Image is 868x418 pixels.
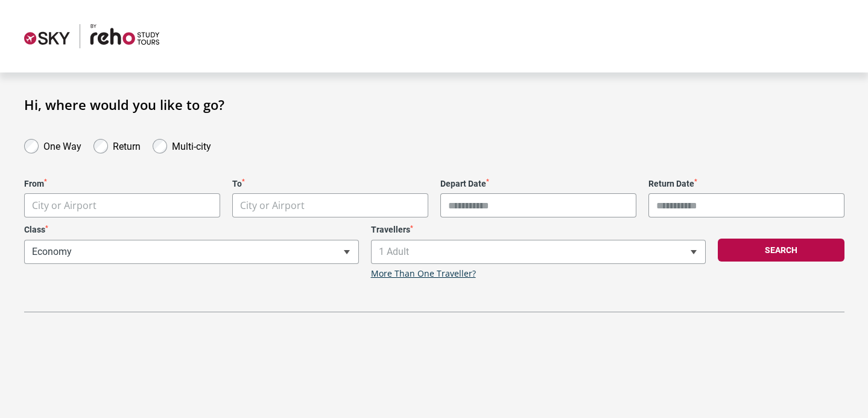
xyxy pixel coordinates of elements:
label: Travellers [371,225,706,235]
span: Economy [24,240,359,264]
span: City or Airport [240,199,305,212]
span: City or Airport [25,194,220,217]
label: One Way [43,138,81,152]
span: City or Airport [232,193,428,217]
h1: Hi, where would you like to go? [24,97,844,112]
span: Economy [25,240,358,263]
label: Class [24,225,359,235]
label: Multi-city [172,138,211,152]
label: To [232,179,428,189]
span: 1 Adult [372,240,705,263]
span: City or Airport [24,193,220,217]
button: Search [718,239,844,262]
span: City or Airport [233,194,428,217]
label: Return [113,138,141,152]
label: Depart Date [440,179,636,189]
span: 1 Adult [371,240,706,264]
label: From [24,179,220,189]
span: City or Airport [32,199,97,212]
a: More Than One Traveller? [371,269,476,279]
label: Return Date [648,179,844,189]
